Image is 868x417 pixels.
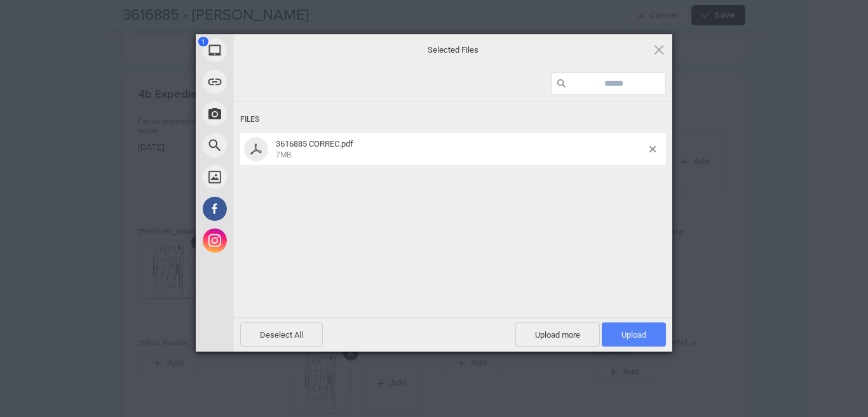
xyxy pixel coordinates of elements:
span: 1 [198,37,208,46]
div: Unsplash [196,161,348,193]
span: 7MB [276,150,291,159]
span: Deselect All [240,322,323,347]
span: Click here or hit ESC to close picker [652,43,666,56]
span: Upload [602,322,666,347]
div: Facebook [196,193,348,225]
div: My Device [196,34,348,66]
span: Selected Files [326,44,580,55]
div: Web Search [196,129,348,161]
span: 3616885 CORREC.pdf [276,139,353,149]
span: Upload more [515,322,600,347]
font: Upload [621,330,646,340]
div: Take Photo [196,98,348,129]
font: Files [240,115,259,124]
div: Link (URL) [196,66,348,98]
span: 3616885 CORREC.pdf [272,139,649,160]
div: Instagram [196,225,348,256]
